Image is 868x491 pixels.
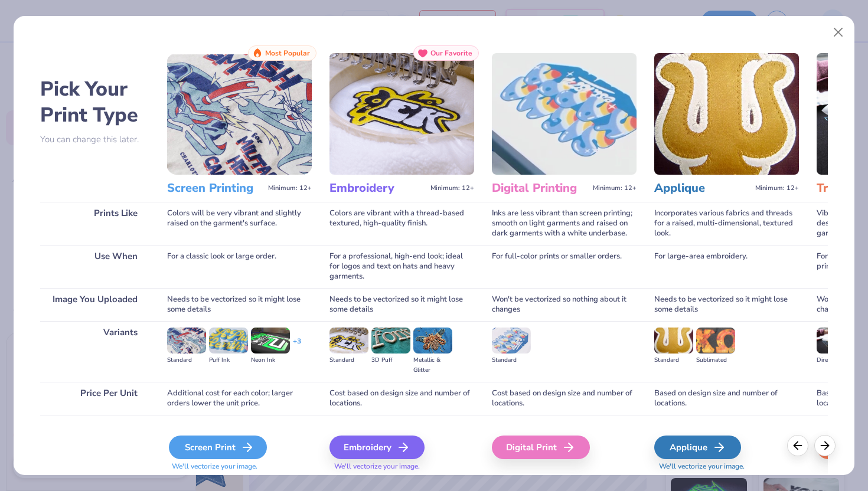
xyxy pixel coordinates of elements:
div: Colors will be very vibrant and slightly raised on the garment's surface. [167,202,312,245]
img: Standard [654,328,693,353]
button: Close [827,21,850,44]
div: Neon Ink [251,355,290,365]
h3: Digital Printing [492,181,588,196]
span: Minimum: 12+ [755,184,799,192]
img: Embroidery [329,53,474,175]
h3: Screen Printing [167,181,263,196]
span: We'll vectorize your image. [329,461,474,472]
div: Cost based on design size and number of locations. [492,382,637,415]
div: Additional cost for each color; larger orders lower the unit price. [167,382,312,415]
span: We'll vectorize your image. [654,461,799,472]
div: Needs to be vectorized so it might lose some details [654,288,799,321]
div: Direct-to-film [817,355,856,365]
div: Needs to be vectorized so it might lose some details [167,288,312,321]
span: Minimum: 12+ [593,184,637,192]
span: Most Popular [265,49,310,57]
img: Standard [492,328,531,353]
div: Metallic & Glitter [413,355,452,375]
div: + 3 [293,336,301,356]
div: Puff Ink [209,355,248,365]
img: Puff Ink [209,328,248,353]
div: For large-area embroidery. [654,245,799,288]
div: Prints Like [40,202,149,245]
img: Digital Printing [492,53,637,175]
img: Standard [329,328,368,353]
h2: Pick Your Print Type [40,76,149,128]
span: Our Favorite [430,49,472,57]
div: For full-color prints or smaller orders. [492,245,637,288]
div: Cost based on design size and number of locations. [329,382,474,415]
div: Based on design size and number of locations. [654,382,799,415]
img: Metallic & Glitter [413,328,452,353]
div: Screen Print [169,436,267,459]
span: Minimum: 12+ [430,184,474,192]
span: Minimum: 12+ [268,184,312,192]
img: 3D Puff [371,328,410,353]
img: Screen Printing [167,53,312,175]
div: For a classic look or large order. [167,245,312,288]
img: Sublimated [696,328,735,353]
div: Standard [492,355,531,365]
img: Neon Ink [251,328,290,353]
div: Applique [654,436,741,459]
h3: Applique [654,181,750,196]
div: Embroidery [329,436,425,459]
p: You can change this later. [40,135,149,145]
div: Incorporates various fabrics and threads for a raised, multi-dimensional, textured look. [654,202,799,245]
div: Needs to be vectorized so it might lose some details [329,288,474,321]
div: Image You Uploaded [40,288,149,321]
div: Sublimated [696,355,735,365]
span: We'll vectorize your image. [167,461,312,472]
img: Direct-to-film [817,328,856,353]
div: Standard [329,355,368,365]
div: 3D Puff [371,355,410,365]
div: Price Per Unit [40,382,149,415]
div: Standard [654,355,693,365]
div: Inks are less vibrant than screen printing; smooth on light garments and raised on dark garments ... [492,202,637,245]
img: Standard [167,328,206,353]
div: Use When [40,245,149,288]
div: Colors are vibrant with a thread-based textured, high-quality finish. [329,202,474,245]
div: Won't be vectorized so nothing about it changes [492,288,637,321]
div: Digital Print [492,436,590,459]
div: Standard [167,355,206,365]
img: Applique [654,53,799,175]
div: For a professional, high-end look; ideal for logos and text on hats and heavy garments. [329,245,474,288]
div: Variants [40,321,149,382]
h3: Embroidery [329,181,426,196]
